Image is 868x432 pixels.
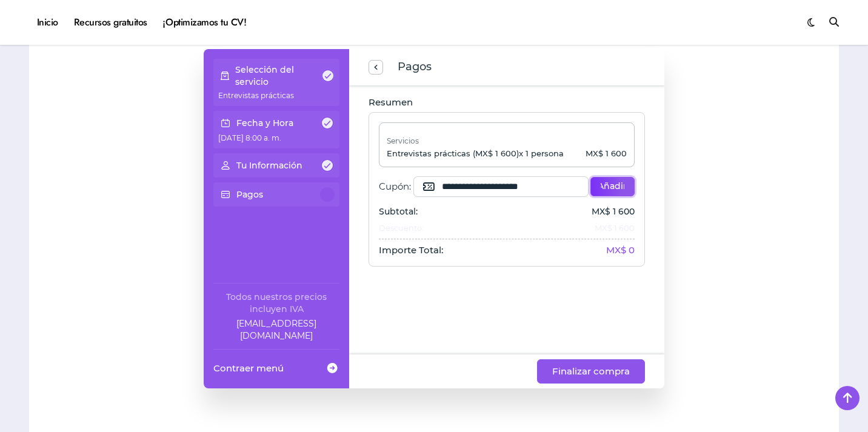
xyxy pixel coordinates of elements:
span: x 1 persona [519,148,564,158]
span: Pagos [398,59,432,76]
span: MX$ 0 [606,244,635,256]
span: Subtotal: [379,206,418,218]
div: Todos nuestros precios incluyen IVA [213,291,339,315]
span: Cupón: [379,181,411,193]
span: [DATE] 8:00 a. m. [218,133,281,142]
p: Tu Información [236,159,302,171]
span: Descuento: [379,223,424,234]
p: MX$ 1 600 [586,148,627,159]
button: Finalizar compra [537,359,645,384]
p: Fecha y Hora [236,117,293,129]
button: Añadir [590,177,635,196]
a: Recursos gratuitos [66,6,155,39]
span: Servicios [387,136,419,145]
p: Pagos [236,188,263,201]
a: Inicio [29,6,66,39]
p: Entrevistas prácticas (MX$ 1 600) [387,148,564,159]
span: Contraer menú [213,362,284,374]
a: Company email: ayuda@elhadadelasvacantes.com [213,317,339,342]
span: Importe Total: [379,244,443,256]
p: Selección del servicio [235,64,321,88]
span: Resumen [369,96,413,108]
span: Finalizar compra [552,364,630,379]
span: MX$ 1 600 [595,223,635,234]
span: Añadir [601,181,624,193]
button: previous step [369,60,383,75]
span: MX$ 1 600 [592,206,635,218]
a: ¡Optimizamos tu CV! [155,6,254,39]
span: Entrevistas prácticas [218,91,294,100]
